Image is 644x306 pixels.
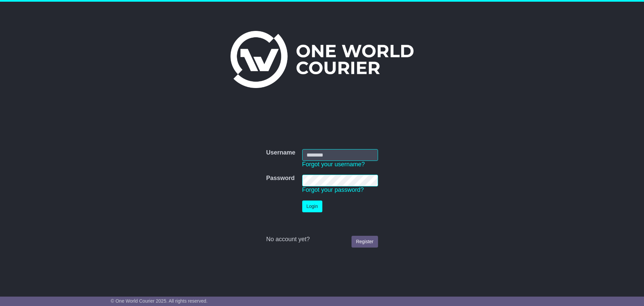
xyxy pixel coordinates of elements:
button: Login [302,201,322,212]
a: Forgot your password? [302,186,364,193]
img: One World [230,31,414,88]
label: Password [266,175,294,182]
div: No account yet? [266,236,378,243]
a: Forgot your username? [302,161,365,168]
a: Register [352,236,378,248]
label: Username [266,149,295,157]
span: © One World Courier 2025. All rights reserved. [111,298,208,304]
